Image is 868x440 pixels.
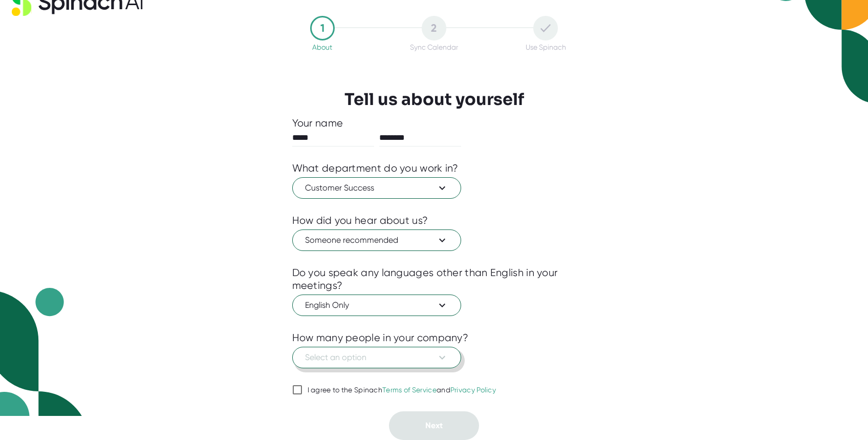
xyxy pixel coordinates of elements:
[308,386,496,395] div: I agree to the Spinach and
[389,411,479,440] button: Next
[292,295,461,316] button: English Only
[292,177,461,199] button: Customer Success
[305,234,448,246] span: Someone recommended
[382,386,437,394] a: Terms of Service
[305,351,448,364] span: Select an option
[292,214,428,227] div: How did you hear about us?
[292,229,461,251] button: Someone recommended
[422,16,446,40] div: 2
[292,331,469,344] div: How many people in your company?
[425,421,443,430] span: Next
[310,16,335,40] div: 1
[292,162,459,175] div: What department do you work in?
[410,43,458,51] div: Sync Calendar
[305,299,448,311] span: English Only
[450,386,496,394] a: Privacy Policy
[305,182,448,194] span: Customer Success
[526,43,566,51] div: Use Spinach
[344,90,524,109] h3: Tell us about yourself
[312,43,332,51] div: About
[292,347,461,368] button: Select an option
[292,266,576,292] div: Do you speak any languages other than English in your meetings?
[292,117,576,130] div: Your name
